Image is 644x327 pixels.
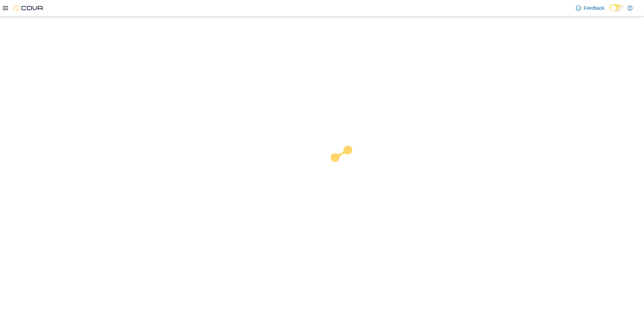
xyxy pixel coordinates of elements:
span: Dark Mode [610,11,610,12]
input: Dark Mode [610,4,624,11]
a: Feedback [573,1,607,15]
span: Feedback [584,5,604,11]
img: Cova [13,5,44,11]
img: cova-loader [322,141,372,191]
